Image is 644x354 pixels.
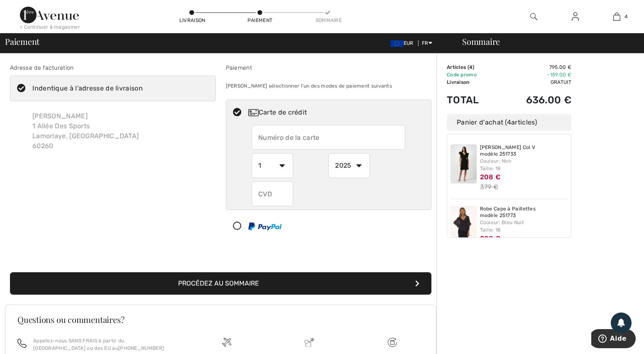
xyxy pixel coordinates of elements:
div: [PERSON_NAME] 1 Allée Des Sports Lamorlaye, [GEOGRAPHIC_DATA] 60260 [26,105,145,158]
td: Articles ( ) [447,63,498,71]
div: Sommaire [452,37,639,46]
a: 4 [596,12,637,22]
img: Livraison gratuite dès 130&#8364; [388,338,397,347]
span: Paiement [5,37,39,46]
a: Se connecter [565,12,585,22]
img: Euro [390,40,404,47]
div: Couleur: Bleu Nuit Taille: 18 [480,219,568,234]
td: Livraison [447,78,498,86]
a: [PHONE_NUMBER] [118,345,164,351]
iframe: Ouvre un widget dans lequel vous pouvez trouver plus d’informations [591,329,636,350]
div: Adresse de facturation [10,63,216,72]
span: FR [422,40,432,46]
input: Numéro de la carte [252,125,405,150]
span: 4 [507,118,511,126]
span: 208 € [480,173,501,181]
div: Paiement [247,17,272,24]
img: Robe Cape à Paillettes modèle 251773 [451,206,477,245]
s: 379 € [480,183,499,191]
img: Robe Fourreau Col V modèle 251733 [451,144,477,183]
span: 4 [469,64,473,70]
td: Total [447,86,498,114]
img: Livraison gratuite dès 130&#8364; [222,338,231,347]
div: Livraison [179,17,204,24]
div: Carte de crédit [248,107,426,117]
img: Carte de crédit [248,109,259,116]
td: Gratuit [498,78,571,86]
img: Livraison promise sans frais de dédouanement surprise&nbsp;! [305,338,314,347]
img: Mon panier [613,12,620,22]
div: < Continuer à magasiner [20,23,80,31]
a: Robe Cape à Paillettes modèle 251773 [480,206,568,219]
div: Indentique à l'adresse de livraison [32,83,143,93]
td: Code promo [447,71,498,78]
img: 1ère Avenue [20,7,79,23]
div: Paiement [226,63,432,72]
img: Mes infos [572,12,579,22]
img: call [17,339,27,348]
input: CVD [252,181,293,206]
p: Appelez-nous SANS FRAIS à partir du [GEOGRAPHIC_DATA] ou des EU au [33,337,175,352]
div: [PERSON_NAME] sélectionner l'un des modes de paiement suivants [226,76,432,96]
img: PayPal [248,222,282,230]
h3: Questions ou commentaires? [17,315,424,324]
span: EUR [390,40,417,46]
td: 795.00 € [498,63,571,71]
button: Procédez au sommaire [10,272,431,295]
div: Panier d'achat ( articles) [447,114,571,131]
div: Couleur: Noir Taille: 18 [480,157,568,172]
img: recherche [530,12,537,22]
a: [PERSON_NAME] Col V modèle 251733 [480,144,568,157]
div: Sommaire [316,17,340,24]
td: -159.00 € [498,71,571,78]
span: 4 [624,13,627,20]
span: 208 € [480,234,501,242]
td: 636.00 € [498,86,571,114]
